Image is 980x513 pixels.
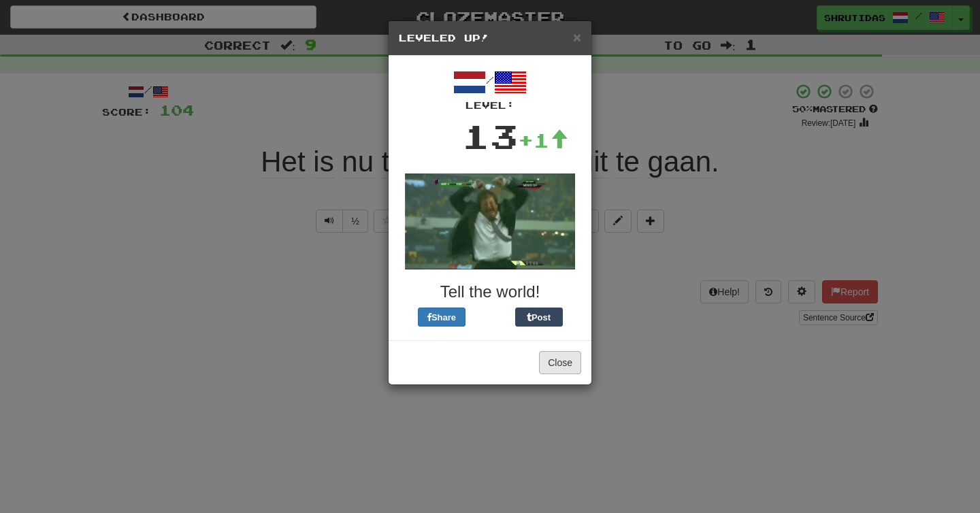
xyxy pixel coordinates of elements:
[573,29,581,45] span: ×
[518,127,568,154] div: +1
[418,308,465,327] button: Share
[405,173,575,269] img: soccer-coach-2-a9306edb2ed3f6953285996bb4238f2040b39cbea5cfbac61ac5b5c8179d3151.gif
[539,351,581,374] button: Close
[399,283,581,301] h3: Tell the world!
[462,112,518,160] div: 13
[399,31,581,45] h5: Leveled Up!
[515,308,563,327] button: Post
[399,66,581,112] div: /
[465,308,515,327] iframe: X Post Button
[399,99,581,112] div: Level:
[573,30,581,44] button: Close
